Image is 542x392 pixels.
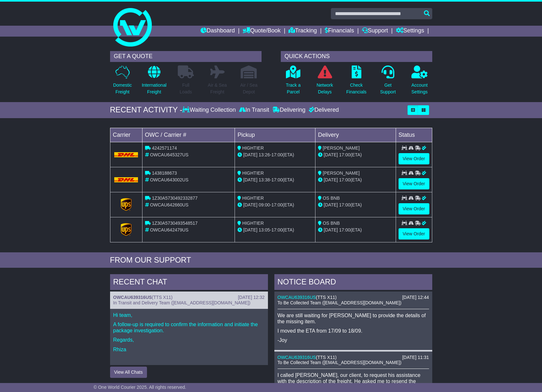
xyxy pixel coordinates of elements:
[323,196,340,201] span: OS BNB
[325,26,354,37] a: Financials
[237,152,313,158] div: - (ETA)
[110,105,183,115] div: RECENT ACTIVITY -
[323,221,340,226] span: OS BNB
[152,221,197,226] span: 1Z30A5730493548517
[317,355,335,360] span: TTS X11
[113,346,265,353] p: Rhiza
[243,227,257,232] span: [DATE]
[110,367,147,378] button: View All Chats
[278,312,429,325] p: We are still waiting for [PERSON_NAME] to provide the details of the missing item.
[152,145,177,151] span: 4242571174
[402,295,429,300] div: [DATE] 12:44
[271,202,283,207] span: 17:00
[274,274,432,292] div: NOTICE BOARD
[259,177,270,182] span: 13:38
[237,107,271,114] div: In Transit
[323,145,360,151] span: [PERSON_NAME]
[243,26,280,37] a: Quote/Book
[396,26,424,37] a: Settings
[399,153,429,164] a: View Order
[315,128,396,142] td: Delivery
[316,82,333,95] p: Network Delays
[238,295,264,300] div: [DATE] 12:32
[142,82,167,95] p: International Freight
[113,321,265,334] p: A follow-up is required to confirm the information and initiate the package investigation.
[339,227,350,232] span: 17:00
[110,256,432,265] div: FROM OUR SUPPORT
[318,227,393,233] div: (ETA)
[278,300,401,305] span: To Be Collected Team ([EMAIL_ADDRESS][DOMAIN_NAME])
[110,128,142,142] td: Carrier
[324,202,338,207] span: [DATE]
[286,82,301,95] p: Track a Parcel
[110,51,262,62] div: GET A QUOTE
[324,152,338,157] span: [DATE]
[94,385,186,390] span: © One World Courier 2025. All rights reserved.
[259,227,270,232] span: 13:05
[113,312,265,318] p: Hi team,
[113,82,132,95] p: Domestic Freight
[271,177,283,182] span: 17:00
[237,227,313,233] div: - (ETA)
[235,128,315,142] td: Pickup
[339,177,350,182] span: 17:00
[318,202,393,208] div: (ETA)
[346,65,367,99] a: CheckFinancials
[323,170,360,176] span: [PERSON_NAME]
[243,152,257,157] span: [DATE]
[411,82,428,95] p: Account Settings
[399,228,429,240] a: View Order
[142,128,235,142] td: OWC / Carrier #
[324,177,338,182] span: [DATE]
[278,295,316,300] a: OWCAU639316US
[208,82,227,95] p: Air & Sea Freight
[113,65,132,99] a: DomesticFreight
[242,196,264,201] span: HIGHTIER
[114,152,138,157] img: DHL.png
[339,152,350,157] span: 17:00
[324,227,338,232] span: [DATE]
[121,198,132,211] img: GetCarrierServiceLogo
[271,227,283,232] span: 17:00
[150,177,188,182] span: OWCAU643002US
[286,65,301,99] a: Track aParcel
[113,295,152,300] a: OWCAU639316US
[243,177,257,182] span: [DATE]
[271,107,307,114] div: Delivering
[259,152,270,157] span: 13:26
[259,202,270,207] span: 09:00
[278,337,429,343] p: -Joy
[396,128,432,142] td: Status
[316,65,333,99] a: NetworkDelays
[178,82,194,95] p: Full Loads
[121,223,132,236] img: GetCarrierServiceLogo
[242,145,264,151] span: HIGHTIER
[150,227,188,232] span: OWCAU642479US
[278,355,429,360] div: ( )
[317,295,335,300] span: TTS X11
[411,65,428,99] a: AccountSettings
[114,177,138,182] img: DHL.png
[110,274,268,292] div: RECENT CHAT
[243,202,257,207] span: [DATE]
[201,26,235,37] a: Dashboard
[113,300,251,305] span: In Transit and Delivery Team ([EMAIL_ADDRESS][DOMAIN_NAME])
[402,355,429,360] div: [DATE] 11:31
[152,196,197,201] span: 1Z30A5730492332877
[142,65,167,99] a: InternationalFreight
[153,295,171,300] span: TTS X11
[237,177,313,183] div: - (ETA)
[318,177,393,183] div: (ETA)
[240,82,258,95] p: Air / Sea Depot
[278,360,401,365] span: To Be Collected Team ([EMAIL_ADDRESS][DOMAIN_NAME])
[150,152,188,157] span: OWCAU645327US
[182,107,237,114] div: Waiting Collection
[113,337,265,343] p: Regards,
[150,202,188,207] span: OWCAU642660US
[278,295,429,300] div: ( )
[278,372,429,391] p: I called [PERSON_NAME], our client, to request his assistance with the description of the freight...
[271,152,283,157] span: 17:00
[307,107,339,114] div: Delivered
[278,355,316,360] a: OWCAU639316US
[399,203,429,214] a: View Order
